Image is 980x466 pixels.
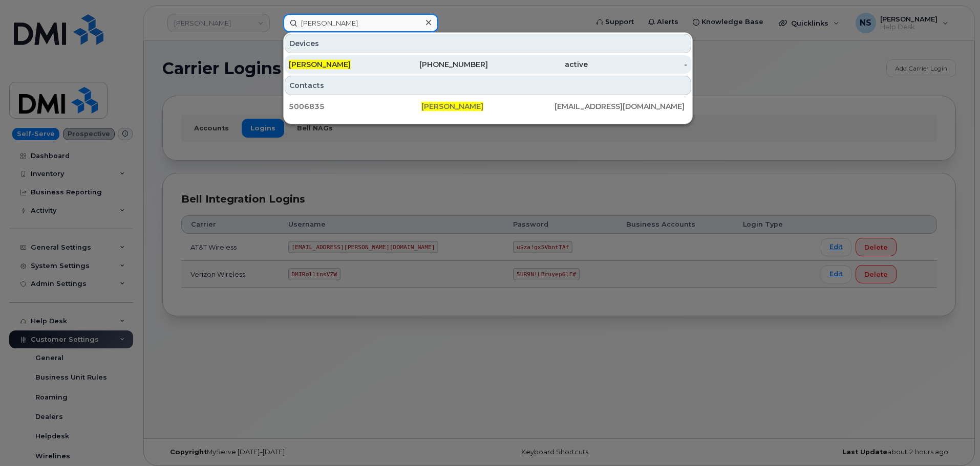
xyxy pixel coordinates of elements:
div: [EMAIL_ADDRESS][DOMAIN_NAME] [555,101,687,112]
div: active [488,59,588,70]
div: Contacts [285,76,691,95]
a: 5006835[PERSON_NAME][EMAIL_ADDRESS][DOMAIN_NAME] [285,97,691,116]
span: [PERSON_NAME] [421,102,483,111]
div: [PHONE_NUMBER] [389,59,488,70]
span: [PERSON_NAME] [289,60,351,69]
div: - [588,59,688,70]
div: Devices [285,34,691,53]
a: [PERSON_NAME][PHONE_NUMBER]active- [285,55,691,74]
div: 5006835 [289,101,421,112]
